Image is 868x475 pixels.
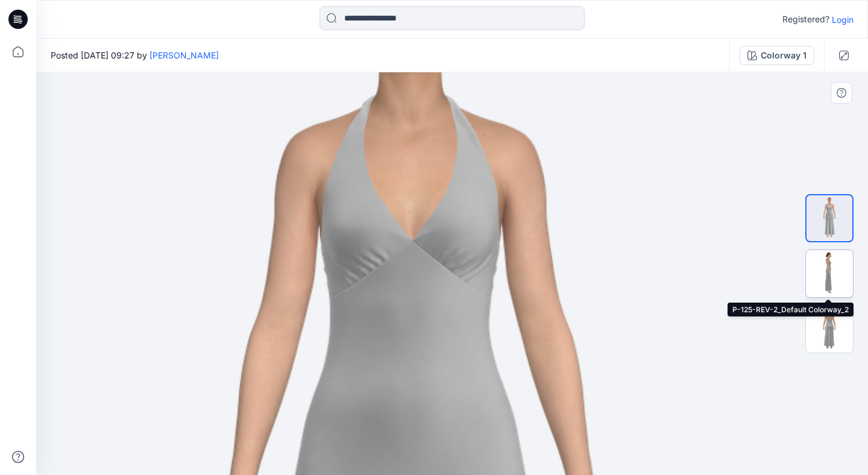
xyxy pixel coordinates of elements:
button: Colorway 1 [740,46,814,65]
div: Colorway 1 [761,49,807,62]
p: Registered? [782,12,829,27]
p: Login [832,13,854,26]
img: P-125-REV-2_Default Colorway_2 [806,250,853,297]
span: Posted [DATE] 09:27 by [51,49,219,61]
img: P-125-REV-2_Default Colorway_3 [806,306,853,353]
img: P-125-REV-2_Default Colorway_1 [807,195,852,241]
a: [PERSON_NAME] [149,50,219,60]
